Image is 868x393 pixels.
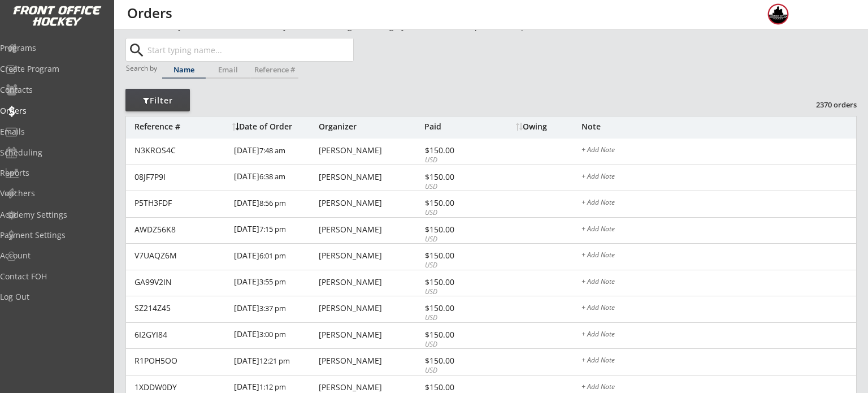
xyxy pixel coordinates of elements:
[134,146,227,154] div: N3KROS4C
[425,252,485,260] div: $150.00
[581,173,856,182] div: + Add Note
[234,270,316,296] div: [DATE]
[425,208,485,218] div: USD
[234,191,316,217] div: [DATE]
[425,146,485,154] div: $150.00
[319,278,422,286] div: [PERSON_NAME]
[234,296,316,322] div: [DATE]
[134,331,227,339] div: 6I2GYI84
[259,251,286,261] font: 6:01 pm
[581,383,856,392] div: + Add Note
[425,199,485,207] div: $150.00
[134,123,227,131] div: Reference #
[425,313,485,323] div: USD
[134,199,227,207] div: P5TH3FDF
[425,304,485,312] div: $150.00
[581,252,856,261] div: + Add Note
[425,383,485,391] div: $150.00
[127,41,146,59] button: search
[259,145,285,156] font: 7:48 am
[425,287,485,297] div: USD
[798,100,857,110] div: 2370 orders
[234,349,316,374] div: [DATE]
[134,357,227,365] div: R1POH5OO
[234,323,316,348] div: [DATE]
[259,329,286,339] font: 3:00 pm
[250,66,298,74] div: Reference #
[234,165,316,191] div: [DATE]
[259,303,286,313] font: 3:37 pm
[134,226,227,234] div: AWDZ56K8
[581,357,856,366] div: + Add Note
[425,366,485,375] div: USD
[234,218,316,243] div: [DATE]
[145,38,353,61] input: Start typing name...
[425,278,485,286] div: $150.00
[516,123,581,131] div: Owing
[581,199,856,208] div: + Add Note
[581,226,856,235] div: + Add Note
[259,382,286,392] font: 1:12 pm
[234,139,316,164] div: [DATE]
[319,252,422,260] div: [PERSON_NAME]
[319,173,422,181] div: [PERSON_NAME]
[581,304,856,313] div: + Add Note
[259,198,286,208] font: 8:56 pm
[319,383,422,391] div: [PERSON_NAME]
[319,304,422,312] div: [PERSON_NAME]
[425,182,485,192] div: USD
[319,199,422,207] div: [PERSON_NAME]
[581,146,856,156] div: + Add Note
[125,95,190,106] div: Filter
[234,244,316,269] div: [DATE]
[134,252,227,260] div: V7UAQZ6M
[425,173,485,181] div: $150.00
[134,383,227,391] div: 1XDDW0DY
[319,357,422,365] div: [PERSON_NAME]
[259,224,286,234] font: 7:15 pm
[206,66,250,74] div: Email
[259,356,290,366] font: 12:21 pm
[424,123,485,131] div: Paid
[319,123,422,131] div: Organizer
[425,226,485,234] div: $150.00
[134,173,227,181] div: 08JF7P9I
[425,156,485,165] div: USD
[319,331,422,339] div: [PERSON_NAME]
[134,278,227,286] div: GA99V2IN
[126,64,158,72] div: Search by
[425,331,485,339] div: $150.00
[259,171,285,182] font: 6:38 am
[581,331,856,340] div: + Add Note
[581,123,856,131] div: Note
[425,340,485,349] div: USD
[581,278,856,287] div: + Add Note
[425,235,485,244] div: USD
[259,277,286,287] font: 3:55 pm
[162,66,206,74] div: Name
[319,146,422,154] div: [PERSON_NAME]
[134,304,227,312] div: SZ214Z45
[425,261,485,270] div: USD
[232,123,316,131] div: Date of Order
[319,226,422,234] div: [PERSON_NAME]
[425,357,485,365] div: $150.00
